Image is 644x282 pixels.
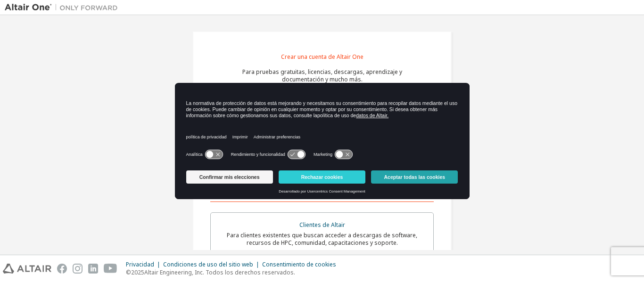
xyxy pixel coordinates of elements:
[88,264,98,274] img: linkedin.svg
[3,264,51,274] img: altair_logo.svg
[73,264,83,274] img: instagram.svg
[299,221,345,229] font: Clientes de Altair
[131,268,144,276] font: 2025
[5,3,123,12] img: Altair Uno
[227,231,417,247] font: Para clientes existentes que buscan acceder a descargas de software, recursos de HPC, comunidad, ...
[242,68,402,76] font: Para pruebas gratuitas, licencias, descargas, aprendizaje y
[281,53,363,61] font: Crear una cuenta de Altair One
[144,268,295,276] font: Altair Engineering, Inc. Todos los derechos reservados.
[126,268,131,276] font: ©
[104,264,117,274] img: youtube.svg
[282,75,363,83] font: documentación y mucho más.
[163,260,253,268] font: Condiciones de uso del sitio web
[57,264,67,274] img: facebook.svg
[126,260,154,268] font: Privacidad
[262,260,336,268] font: Consentimiento de cookies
